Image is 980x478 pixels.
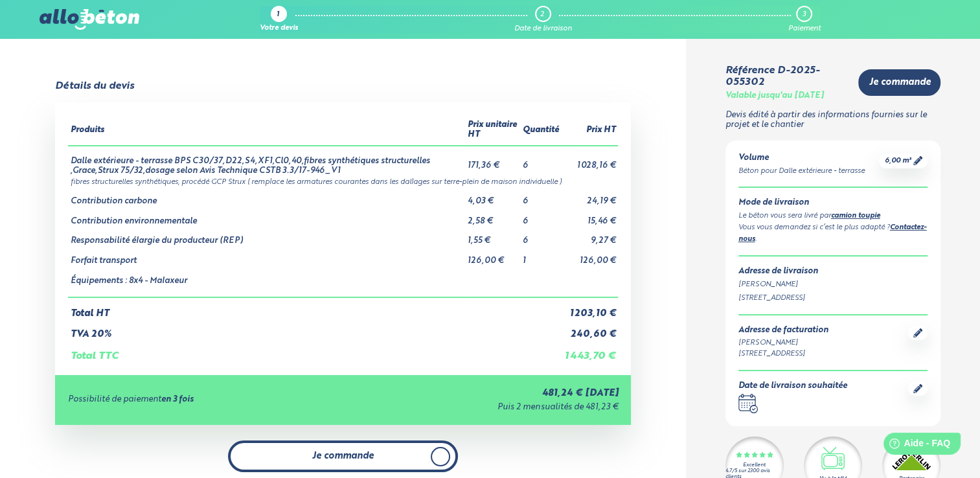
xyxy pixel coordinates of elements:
td: 171,36 € [465,146,521,176]
td: Contribution carbone [68,187,465,207]
div: Votre devis [260,25,298,33]
div: [STREET_ADDRESS] [738,348,828,359]
div: Adresse de facturation [738,326,828,336]
td: Total HT [68,297,562,319]
td: 240,60 € [562,319,618,340]
iframe: Help widget launcher [865,427,966,464]
div: Excellent [743,462,766,468]
td: 6 [520,207,562,227]
td: Dalle extérieure - terrasse BPS C30/37,D22,S4,XF1,Cl0,40,fibres synthétiques structurelles ,Grace... [68,146,465,176]
div: Date de livraison [514,25,572,33]
th: Prix unitaire HT [465,115,521,145]
td: 15,46 € [562,207,618,227]
td: 1,55 € [465,226,521,246]
td: Contribution environnementale [68,207,465,227]
td: 1 203,10 € [562,297,618,319]
div: [STREET_ADDRESS] [738,293,928,304]
a: Je commande [228,440,459,472]
a: Contactez-nous [738,224,927,243]
td: TVA 20% [68,319,562,340]
span: Je commande [869,77,930,88]
div: Vous vous demandez si c’est le plus adapté ? . [738,222,928,245]
th: Produits [68,115,465,145]
td: 9,27 € [562,226,618,246]
div: 481,24 € [DATE] [349,388,619,399]
td: fibres structurelles synthétiques, procédé GCP Strux ( remplace les armatures courantes dans les ... [68,176,619,187]
div: 2 [540,10,544,19]
p: Devis édité à partir des informations fournies sur le projet et le chantier [725,111,941,130]
div: [PERSON_NAME] [738,337,828,348]
td: 6 [520,187,562,207]
td: 1 [520,246,562,266]
div: Possibilité de paiement [68,395,349,405]
div: Volume [738,154,865,163]
div: Mode de livraison [738,198,928,208]
th: Quantité [520,115,562,145]
div: [PERSON_NAME] [738,279,928,290]
div: Adresse de livraison [738,267,928,277]
div: Le béton vous sera livré par [738,211,928,222]
td: 126,00 € [465,246,521,266]
td: 24,19 € [562,187,618,207]
div: Valable jusqu'au [DATE] [725,91,824,101]
div: Béton pour Dalle extérieure - terrasse [738,166,865,177]
a: 1 Votre devis [260,6,298,33]
div: 1 [277,11,279,19]
div: Détails du devis [55,80,134,92]
th: Prix HT [562,115,618,145]
div: 3 [802,10,805,19]
td: 6 [520,146,562,176]
a: 2 Date de livraison [514,6,572,33]
td: 1 028,16 € [562,146,618,176]
td: 2,58 € [465,207,521,227]
a: Je commande [858,69,940,96]
td: Responsabilité élargie du producteur (REP) [68,226,465,246]
td: Forfait transport [68,246,465,266]
a: 3 Paiement [788,6,821,33]
span: Je commande [312,451,374,462]
div: Paiement [788,25,821,33]
a: camion toupie [831,212,880,220]
div: Référence D-2025-055302 [725,65,849,89]
strong: en 3 fois [161,395,194,404]
td: Total TTC [68,340,562,362]
td: Équipements : 8x4 - Malaxeur [68,266,465,297]
td: 4,03 € [465,187,521,207]
td: 1 443,70 € [562,340,618,362]
div: Puis 2 mensualités de 481,23 € [349,403,619,413]
td: 6 [520,226,562,246]
img: allobéton [40,9,139,30]
td: 126,00 € [562,246,618,266]
div: Date de livraison souhaitée [738,381,847,391]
